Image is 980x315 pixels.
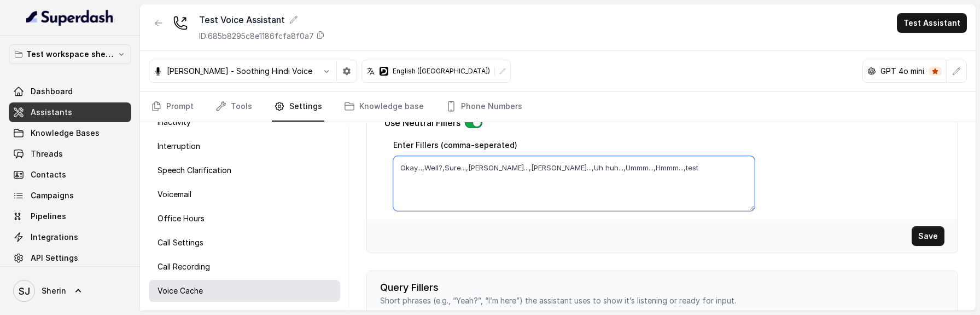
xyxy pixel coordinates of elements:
p: Interruption [157,141,200,152]
a: Dashboard [9,82,131,101]
span: Knowledge Bases [31,128,100,139]
button: Save [912,226,944,246]
p: Speech Clarification [157,165,231,176]
p: Test workspace sherin - limits of workspace naming [26,48,114,61]
p: Voicemail [157,189,191,200]
span: Pipelines [31,211,66,222]
p: Call Recording [157,261,210,272]
p: Call Settings [157,237,203,248]
img: light.svg [26,9,114,26]
a: Integrations [9,227,131,247]
a: Settings [272,92,324,122]
span: Sherin [42,285,66,296]
p: Inactivity [157,117,191,128]
a: Tools [213,92,254,122]
button: Test Assistant [897,13,967,33]
nav: Tabs [149,92,967,122]
svg: openai logo [867,67,876,76]
div: Test Voice Assistant [199,13,325,26]
a: Phone Numbers [444,92,524,122]
span: Assistants [31,107,72,118]
p: English ([GEOGRAPHIC_DATA]) [393,67,490,76]
label: Enter Fillers (comma-seperated) [393,140,517,150]
p: [PERSON_NAME] - Soothing Hindi Voice [167,66,312,77]
p: ID: 685b8295c8e1186fcfa8f0a7 [199,31,314,42]
p: GPT 4o mini [880,66,924,77]
a: Sherin [9,276,131,306]
span: Integrations [31,232,78,243]
p: Voice Cache [157,285,203,296]
span: Threads [31,148,63,159]
text: SJ [19,285,30,297]
a: Contacts [9,165,131,185]
p: Use Neutral Fillers [384,116,460,129]
textarea: Okay...,Well?,Sure...,[PERSON_NAME]...,[PERSON_NAME]...,Uh huh...,Ummm...,Hmmm...,test [393,156,755,211]
a: Assistants [9,102,131,122]
a: Pipelines [9,207,131,226]
a: Campaigns [9,186,131,205]
p: Query Fillers [380,280,944,295]
p: Short phrases (e.g., “Yeah?”, “I’m here”) the assistant uses to show it’s listening or ready for ... [380,295,944,306]
a: Knowledge Bases [9,123,131,143]
a: API Settings [9,248,131,268]
span: Campaigns [31,190,74,201]
span: API Settings [31,253,78,264]
a: Knowledge base [342,92,426,122]
span: Dashboard [31,86,73,97]
span: Contacts [31,169,66,180]
a: Threads [9,144,131,164]
button: Test workspace sherin - limits of workspace naming [9,44,131,64]
a: Prompt [149,92,196,122]
p: Office Hours [157,213,205,224]
svg: deepgram logo [380,67,388,76]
